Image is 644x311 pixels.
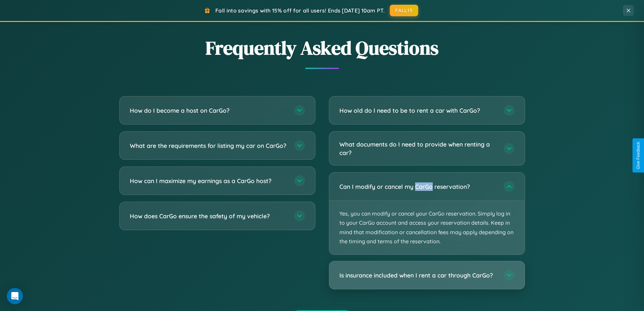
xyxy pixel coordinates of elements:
h3: Can I modify or cancel my CarGo reservation? [339,182,497,191]
div: Open Intercom Messenger [7,288,23,304]
p: Yes, you can modify or cancel your CarGo reservation. Simply log in to your CarGo account and acc... [329,201,525,254]
h3: How old do I need to be to rent a car with CarGo? [339,106,497,115]
h3: How can I maximize my earnings as a CarGo host? [130,177,287,185]
span: Fall into savings with 15% off for all users! Ends [DATE] 10am PT. [215,7,385,14]
h3: How does CarGo ensure the safety of my vehicle? [130,212,287,220]
h3: How do I become a host on CarGo? [130,106,287,115]
div: Give Feedback [636,142,641,169]
button: FALL15 [390,5,418,16]
h2: Frequently Asked Questions [119,35,525,61]
h3: Is insurance included when I rent a car through CarGo? [339,271,497,280]
h3: What documents do I need to provide when renting a car? [339,140,497,157]
h3: What are the requirements for listing my car on CarGo? [130,141,287,150]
